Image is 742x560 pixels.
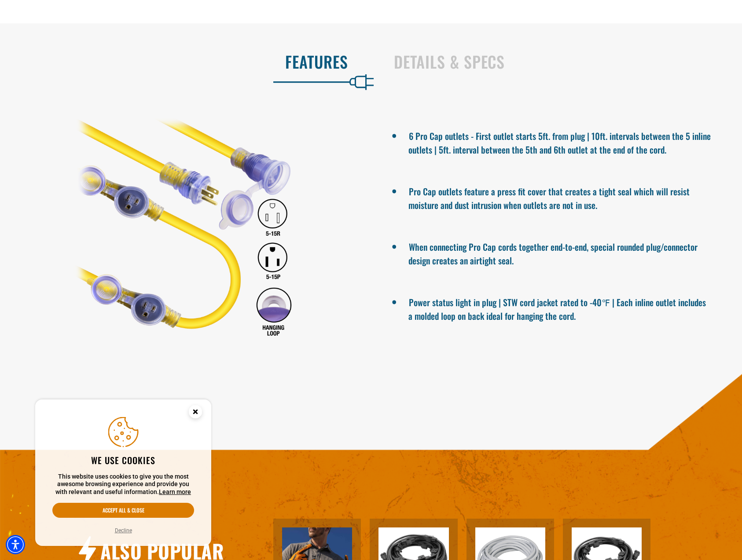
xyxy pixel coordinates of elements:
[180,399,211,427] button: Close this option
[6,535,25,554] div: Accessibility Menu
[408,183,711,212] li: Pro Cap outlets feature a press fit cover that creates a tight seal which will resist moisture an...
[35,399,211,546] aside: Cookie Consent
[112,526,135,535] button: Decline
[18,52,348,71] h2: Features
[52,454,194,466] h2: We use cookies
[408,238,711,267] li: When connecting Pro Cap cords together end-to-end, special rounded plug/connector design creates ...
[159,488,191,495] a: This website uses cookies to give you the most awesome browsing experience and provide you with r...
[52,473,194,496] p: This website uses cookies to give you the most awesome browsing experience and provide you with r...
[408,293,711,322] li: Power status light in plug | STW cord jacket rated to -40℉ | Each inline outlet includes a molded...
[52,503,194,518] button: Accept all & close
[394,52,724,71] h2: Details & Specs
[408,127,711,156] li: 6 Pro Cap outlets - First outlet starts 5ft. from plug | 10ft. intervals between the 5 inline out...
